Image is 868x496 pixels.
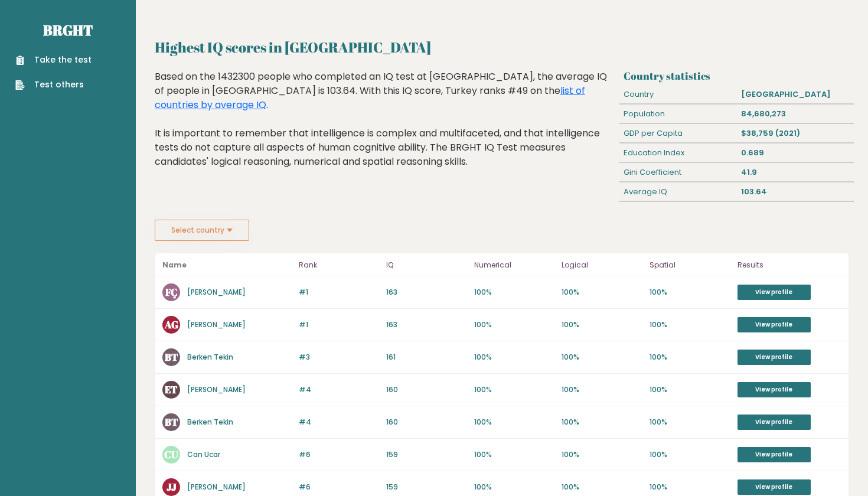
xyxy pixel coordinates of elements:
[299,258,380,272] p: Rank
[562,482,642,492] p: 100%
[562,287,642,298] p: 100%
[386,319,467,330] p: 163
[474,384,555,395] p: 100%
[619,143,737,162] div: Education Index
[386,287,467,298] p: 163
[738,285,811,300] a: View profile
[738,415,811,430] a: View profile
[162,260,187,270] b: Name
[187,287,246,297] a: [PERSON_NAME]
[299,449,380,460] p: #6
[650,384,730,395] p: 100%
[299,482,380,492] p: #6
[187,482,246,492] a: [PERSON_NAME]
[738,317,811,332] a: View profile
[562,449,642,460] p: 100%
[736,163,854,182] div: 41.9
[619,163,737,182] div: Gini Coefficient
[562,352,642,363] p: 100%
[619,182,737,201] div: Average IQ
[299,287,380,298] p: #1
[167,480,177,494] text: JJ
[187,319,246,329] a: [PERSON_NAME]
[155,84,585,112] a: list of countries by average IQ
[474,287,555,298] p: 100%
[165,415,178,429] text: BT
[165,285,178,299] text: FÇ
[164,318,178,331] text: AG
[738,382,811,397] a: View profile
[736,124,854,143] div: $38,759 (2021)
[736,182,854,201] div: 103.64
[187,352,233,362] a: Berken Tekin
[165,350,178,364] text: BT
[386,417,467,428] p: 160
[474,319,555,330] p: 100%
[165,383,178,396] text: ET
[386,449,467,460] p: 159
[650,482,730,492] p: 100%
[738,258,841,272] p: Results
[624,70,849,82] h3: Country statistics
[187,449,220,459] a: Can Ucar
[562,258,642,272] p: Logical
[650,287,730,298] p: 100%
[155,37,849,58] h2: Highest IQ scores in [GEOGRAPHIC_DATA]
[187,384,246,394] a: [PERSON_NAME]
[299,417,380,428] p: #4
[15,54,92,66] a: Take the test
[474,352,555,363] p: 100%
[738,447,811,462] a: View profile
[736,85,854,104] div: [GEOGRAPHIC_DATA]
[650,449,730,460] p: 100%
[386,482,467,492] p: 159
[474,417,555,428] p: 100%
[562,417,642,428] p: 100%
[299,352,380,363] p: #3
[386,258,467,272] p: IQ
[164,448,178,461] text: CU
[736,143,854,162] div: 0.689
[474,449,555,460] p: 100%
[299,319,380,330] p: #1
[738,350,811,365] a: View profile
[650,258,730,272] p: Spatial
[736,105,854,123] div: 84,680,273
[155,220,249,241] button: Select country
[619,85,737,104] div: Country
[386,384,467,395] p: 160
[43,21,93,40] a: Brght
[650,417,730,428] p: 100%
[474,258,555,272] p: Numerical
[619,124,737,143] div: GDP per Capita
[187,417,233,427] a: Berken Tekin
[386,352,467,363] p: 161
[738,479,811,495] a: View profile
[15,79,92,91] a: Test others
[562,384,642,395] p: 100%
[562,319,642,330] p: 100%
[299,384,380,395] p: #4
[619,105,737,123] div: Population
[155,70,615,187] div: Based on the 1432300 people who completed an IQ test at [GEOGRAPHIC_DATA], the average IQ of peop...
[650,319,730,330] p: 100%
[650,352,730,363] p: 100%
[474,482,555,492] p: 100%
